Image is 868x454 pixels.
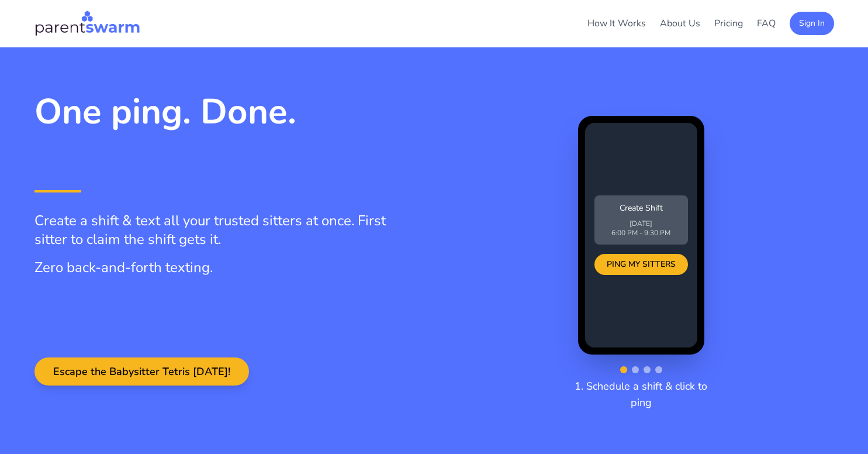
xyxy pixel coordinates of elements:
[790,16,834,29] a: Sign In
[757,17,776,30] a: FAQ
[566,378,716,411] p: 1. Schedule a shift & click to ping
[594,254,688,275] div: PING MY SITTERS
[34,357,249,386] button: Escape the Babysitter Tetris [DATE]!
[34,9,141,37] img: Parentswarm Logo
[587,17,646,30] a: How It Works
[790,12,834,35] button: Sign In
[601,219,681,228] p: [DATE]
[34,366,249,379] a: Escape the Babysitter Tetris [DATE]!
[601,202,681,214] p: Create Shift
[660,17,700,30] a: About Us
[714,17,743,30] a: Pricing
[601,228,681,238] p: 6:00 PM - 9:30 PM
